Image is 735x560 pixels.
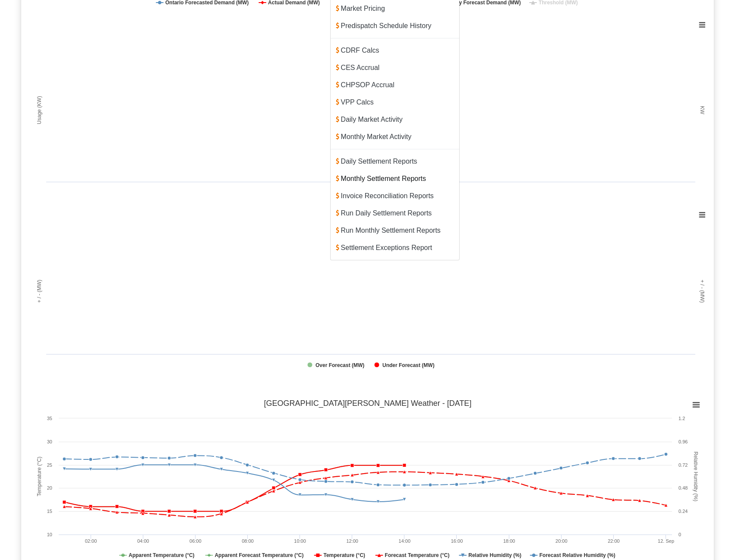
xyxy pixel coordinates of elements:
[331,239,459,256] a: Settlement Exceptions Report
[331,153,459,170] a: Daily Settlement Reports
[36,457,42,497] tspan: Temperature (°C)
[189,538,202,544] text: 06:00
[385,552,450,558] tspan: Forecast Temperature (°C)
[699,106,705,114] tspan: KW
[264,399,472,408] tspan: [GEOGRAPHIC_DATA][PERSON_NAME] Weather - [DATE]
[693,452,699,501] tspan: Relative Humidity (%)
[331,59,459,76] a: CES Accrual
[331,205,459,222] a: Run Daily Settlement Reports
[678,462,688,468] text: 0.72
[346,538,358,544] text: 12:00
[137,538,149,544] text: 04:00
[47,416,52,421] text: 35
[331,76,459,94] a: CHPSOP Accrual
[608,538,620,544] text: 22:00
[678,416,685,421] text: 1.2
[331,187,459,205] a: Invoice Reconciliation Reports
[47,485,52,490] text: 20
[315,362,364,368] tspan: Over Forecast (MW)
[47,439,52,444] text: 30
[85,538,97,544] text: 02:00
[47,509,52,514] text: 15
[678,485,688,490] text: 0.48
[294,538,306,544] text: 10:00
[331,17,459,35] a: Predispatch Schedule History
[555,538,568,544] text: 20:00
[331,170,459,187] a: Monthly Settlement Reports
[468,552,521,558] tspan: Relative Humidity (%)
[331,128,459,146] a: Monthly Market Activity
[451,538,463,544] text: 16:00
[331,94,459,111] a: VPP Calcs
[399,538,411,544] text: 14:00
[331,222,459,239] a: Run Monthly Settlement Reports
[47,462,52,468] text: 25
[215,552,303,558] tspan: Apparent Forecast Temperature (°C)
[678,439,688,444] text: 0.96
[323,552,365,558] tspan: Temperature (°C)
[678,532,681,537] text: 0
[503,538,515,544] text: 18:00
[47,532,52,537] text: 10
[678,509,688,514] text: 0.24
[242,538,254,544] text: 08:00
[331,42,459,59] a: CDRF Calcs
[539,552,615,558] tspan: Forecast Relative Humidity (%)
[129,552,195,558] tspan: Apparent Temperature (°C)
[382,362,435,368] tspan: Under Forecast (MW)
[36,96,42,124] tspan: Usage (KW)
[36,280,42,303] tspan: + / - (MW)
[658,538,674,544] tspan: 12. Sep
[331,111,459,128] a: Daily Market Activity
[699,280,705,303] tspan: + / - (MW)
